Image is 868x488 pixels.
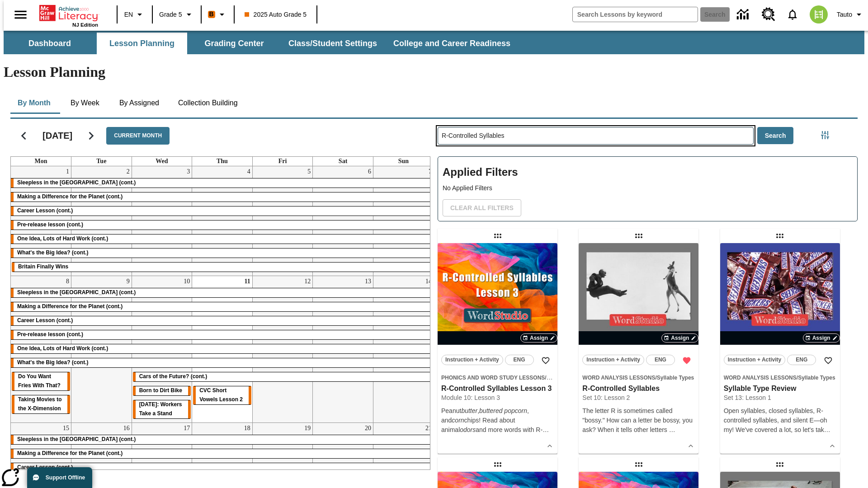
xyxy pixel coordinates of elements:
[11,344,434,353] div: One Idea, Lots of Hard Work (cont.)
[4,33,519,54] div: SubNavbar
[452,417,464,424] em: corn
[833,6,868,23] button: Profile/Settings
[97,33,187,54] button: Lesson Planning
[757,127,794,145] button: Search
[204,6,231,23] button: Boost Class color is orange. Change class color
[215,157,230,166] a: Thursday
[133,386,191,395] div: Born to Dirt Bike
[655,375,656,381] span: /
[12,124,35,147] button: Previous
[373,276,434,422] td: September 14, 2025
[125,276,132,287] a: September 9, 2025
[192,276,253,422] td: September 11, 2025
[64,276,71,287] a: September 8, 2025
[366,166,373,177] a: September 6, 2025
[547,375,604,381] span: R-controlled Syllables
[11,288,434,297] div: Sleepless in the Animal Kingdom (cont.)
[632,229,646,243] : Draggable lesson: R-Controlled Syllables
[17,179,136,186] span: Sleepless in the Animal Kingdom (cont.)
[386,33,518,54] button: College and Career Readiness
[720,243,840,454] div: lesson details
[363,423,373,434] a: September 20, 2025
[27,467,92,488] button: Support Offline
[17,317,73,324] span: Career Lesson (cont.)
[804,3,833,26] button: Select a new avatar
[679,352,695,369] button: Remove from Favorites
[243,276,252,287] a: September 11, 2025
[11,358,434,367] div: What's the Big Idea? (cont.)
[491,457,505,472] div: Draggable lesson: R-Controlled Syllables Lesson 1
[816,126,834,144] button: Filters Side menu
[724,355,786,365] button: Instruction + Activity
[132,276,192,422] td: September 10, 2025
[373,166,434,276] td: September 7, 2025
[821,426,824,433] span: k
[17,359,89,366] span: What's the Big Idea? (cont.)
[582,373,695,382] span: Topic: Word Analysis Lessons/Syllable Types
[796,355,807,365] span: ENG
[133,372,434,381] div: Cars of the Future? (cont.)
[424,423,434,434] a: September 21, 2025
[661,333,698,343] button: Assign Choose Dates
[17,303,123,310] span: Making a Difference for the Planet (cont.)
[18,263,68,270] span: Britain Finally Wins
[460,426,476,433] em: odors
[441,384,554,394] h3: R-Controlled Syllables Lesson 3
[71,166,132,276] td: September 2, 2025
[120,6,149,23] button: Language: EN, Select a language
[125,166,132,177] a: September 2, 2025
[579,243,698,454] div: lesson details
[787,355,816,365] button: ENG
[582,406,695,435] div: The letter R is sometimes called "bossy." How can a letter be bossy, you ask? When it tells other...
[182,276,192,287] a: September 10, 2025
[445,355,499,365] span: Instruction + Activity
[11,330,434,339] div: Pre-release lesson (cont.)
[781,3,804,26] a: Notifications
[5,33,95,54] button: Dashboard
[837,10,852,19] span: Tauto
[124,10,133,19] span: EN
[10,92,58,114] button: By Month
[11,235,434,244] div: One Idea, Lots of Hard Work (cont.)
[61,423,71,434] a: September 15, 2025
[731,2,756,27] a: Data Center
[139,373,208,380] span: Cars of the Future? (cont.)
[724,406,836,435] div: Open syllables, closed syllables, R-controlled syllables, and silent E—oh my! We've covered a lot...
[11,249,434,258] div: What's the Big Idea? (cont.)
[182,423,192,434] a: September 17, 2025
[17,345,108,352] span: One Idea, Lots of Hard Work (cont.)
[302,276,312,287] a: September 12, 2025
[12,395,70,413] div: Taking Movies to the X-Dimension
[505,355,534,365] button: ENG
[443,161,853,183] h2: Applied Filters
[252,166,313,276] td: September 5, 2025
[582,355,644,365] button: Instruction + Activity
[122,423,132,434] a: September 16, 2025
[171,92,245,114] button: Collection Building
[17,450,123,456] span: Making a Difference for the Planet (cont.)
[154,157,170,166] a: Wednesday
[193,386,251,404] div: CVC Short Vowels Lesson 2
[252,276,313,422] td: September 12, 2025
[443,183,853,193] p: No Applied Filters
[646,355,675,365] button: ENG
[441,373,554,382] span: Topic: Phonics and Word Study Lessons/R-controlled Syllables
[657,375,694,381] span: Syllable Types
[724,373,836,382] span: Topic: Word Analysis Lessons/Syllable Types
[42,130,72,141] h2: [DATE]
[17,249,89,256] span: What's the Big Idea? (cont.)
[139,387,182,394] span: Born to Dirt Bike
[64,166,71,177] a: September 1, 2025
[302,423,312,434] a: September 19, 2025
[820,352,836,369] button: Add to Favorites
[313,276,373,422] td: September 13, 2025
[306,166,312,177] a: September 5, 2025
[441,355,503,365] button: Instruction + Activity
[7,1,34,28] button: Open side menu
[684,439,698,453] button: Show Details
[520,333,557,343] button: Assign Choose Dates
[313,166,373,276] td: September 6, 2025
[11,276,71,422] td: September 8, 2025
[11,178,434,188] div: Sleepless in the Animal Kingdom (cont.)
[724,375,797,381] span: Word Analysis Lessons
